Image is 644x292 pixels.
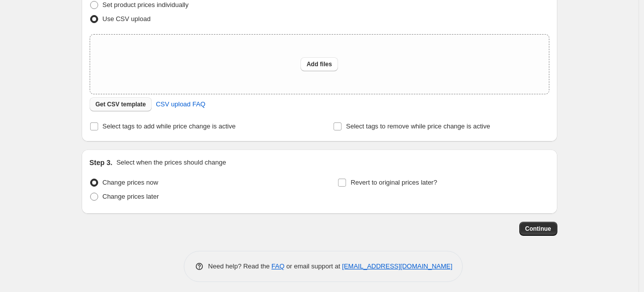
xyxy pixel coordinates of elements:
span: Continue [525,225,551,233]
a: CSV upload FAQ [150,96,211,112]
h2: Step 3. [90,158,113,168]
span: Select tags to add while price change is active [103,122,236,130]
button: Get CSV template [90,97,152,111]
span: Get CSV template [96,100,146,108]
span: Change prices now [103,179,158,186]
span: Set product prices individually [103,1,189,9]
span: Add files [306,60,332,68]
span: CSV upload FAQ [156,99,205,109]
span: or email support at [284,262,342,270]
span: Change prices later [103,193,159,200]
a: FAQ [271,262,284,270]
button: Continue [519,222,557,236]
span: Use CSV upload [103,15,151,23]
span: Select tags to remove while price change is active [346,122,490,130]
p: Select when the prices should change [116,158,226,168]
a: [EMAIL_ADDRESS][DOMAIN_NAME] [342,262,452,270]
span: Need help? Read the [208,262,272,270]
span: Revert to original prices later? [351,179,437,186]
button: Add files [300,57,338,71]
